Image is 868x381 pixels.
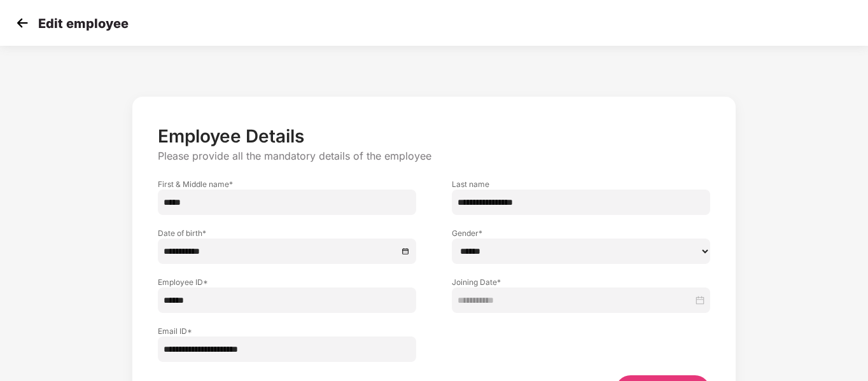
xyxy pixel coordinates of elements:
label: First & Middle name [158,179,416,190]
img: svg+xml;base64,PHN2ZyB4bWxucz0iaHR0cDovL3d3dy53My5vcmcvMjAwMC9zdmciIHdpZHRoPSIzMCIgaGVpZ2h0PSIzMC... [13,13,32,32]
label: Joining Date [452,277,710,287]
label: Employee ID [158,277,416,287]
label: Email ID [158,326,416,336]
label: Last name [452,179,710,190]
p: Employee Details [158,125,710,147]
label: Gender [452,228,710,239]
p: Edit employee [38,16,129,31]
label: Date of birth [158,228,416,239]
p: Please provide all the mandatory details of the employee [158,149,710,163]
